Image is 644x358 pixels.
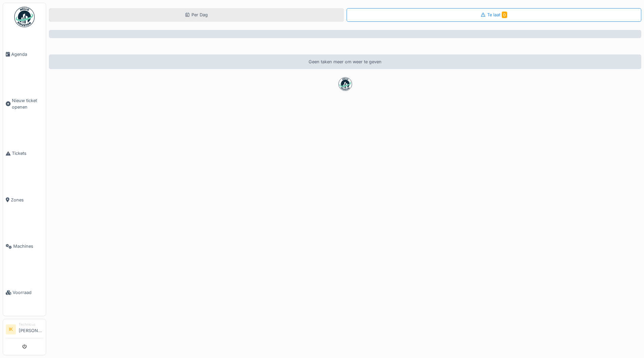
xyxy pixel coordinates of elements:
[3,130,46,177] a: Tickets
[13,289,43,296] span: Voorraad
[502,12,507,18] span: 0
[3,31,46,77] a: Agenda
[19,322,43,337] li: [PERSON_NAME]
[3,270,46,316] a: Voorraad
[11,51,43,58] span: Agenda
[3,77,46,130] a: Nieuw ticket openen
[487,12,507,17] span: Te laat
[6,324,16,335] li: IK
[14,7,35,27] img: Badge_color-CXgf-gQk.svg
[11,197,43,203] span: Zones
[12,97,43,110] span: Nieuw ticket openen
[19,322,43,327] div: Technicus
[185,12,208,18] div: Per Dag
[6,322,43,338] a: IK Technicus[PERSON_NAME]
[13,243,43,249] span: Machines
[49,54,641,69] div: Geen taken meer om weer te geven
[3,177,46,223] a: Zones
[338,77,352,91] img: badge-BVDL4wpA.svg
[12,150,43,157] span: Tickets
[3,223,46,270] a: Machines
